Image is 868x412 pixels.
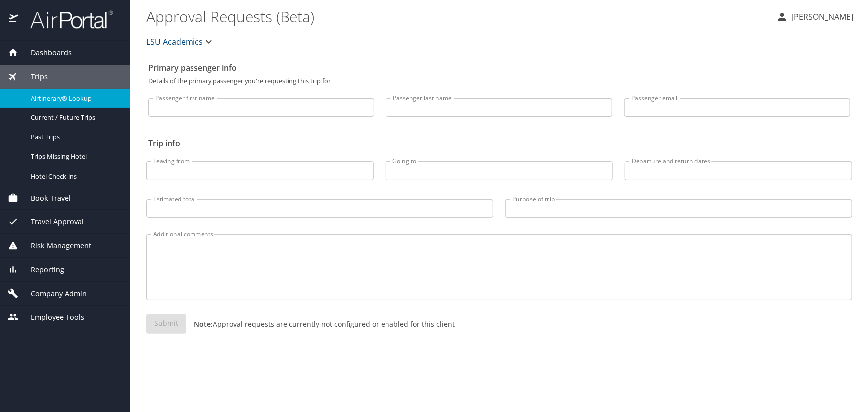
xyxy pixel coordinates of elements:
span: Past Trips [31,132,118,142]
h2: Primary passenger info [148,60,850,76]
img: airportal-logo.png [19,10,113,29]
span: Travel Approval [18,216,84,227]
p: [PERSON_NAME] [788,11,853,23]
p: Approval requests are currently not configured or enabled for this client [186,319,455,329]
strong: Note: [194,319,213,329]
button: LSU Academics [142,32,219,52]
span: LSU Academics [146,35,203,49]
span: Dashboards [18,47,72,58]
p: Details of the primary passenger you're requesting this trip for [148,78,850,84]
button: [PERSON_NAME] [772,8,857,26]
span: Trips Missing Hotel [31,152,118,161]
span: Risk Management [18,240,91,251]
span: Employee Tools [18,312,84,323]
span: Hotel Check-ins [31,172,118,181]
span: Trips [18,71,48,82]
h2: Trip info [148,135,850,151]
span: Reporting [18,264,64,275]
span: Company Admin [18,288,87,299]
h1: Approval Requests (Beta) [146,1,769,32]
span: Current / Future Trips [31,113,118,122]
span: Airtinerary® Lookup [31,94,118,103]
span: Book Travel [18,193,71,204]
img: icon-airportal.png [9,10,19,29]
